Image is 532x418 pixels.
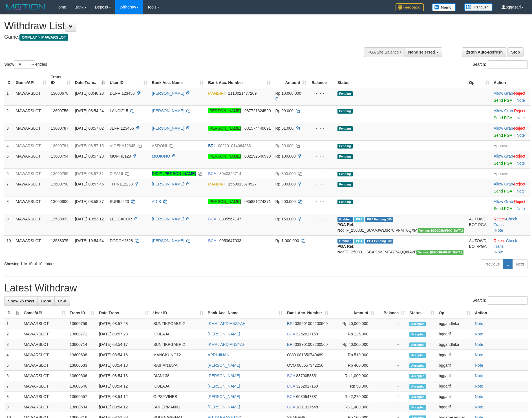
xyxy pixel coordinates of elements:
td: 13600633 [67,360,97,371]
a: Note [516,133,525,138]
a: Allow Grab [494,154,513,158]
span: 13600756 [51,109,68,113]
a: Allow Grab [494,126,513,131]
span: BCA [287,332,295,336]
td: AUTOWD-BOT-PGA [467,214,491,235]
span: LANCIF15 [110,109,128,113]
th: Amount: activate to sort column ascending [331,308,377,318]
a: Reject [514,91,525,96]
td: · [491,105,530,123]
div: Showing 1 to 10 of 10 entries [4,259,217,267]
span: 13588033 [51,217,68,221]
th: Game/API: activate to sort column ascending [21,308,67,318]
th: Bank Acc. Name: activate to sort column ascending [206,308,285,318]
a: Allow Grab [494,199,513,204]
span: Rp 300.000 [275,182,295,186]
th: Op: activate to sort column ascending [436,308,473,318]
a: Send PGA [494,189,512,193]
td: 7 [4,179,14,196]
span: BCA [208,217,216,221]
th: Bank Acc. Name: activate to sort column ascending [150,72,206,88]
span: VIOEKA12345 [110,143,135,148]
span: Copy 085657342256 to clipboard [297,363,323,368]
td: 13600771 [67,329,97,339]
span: Rp 51.000 [275,126,293,131]
td: 13600698 [67,350,97,360]
span: [DATE] 19:53:12 [75,217,104,221]
td: bggandhika [436,318,473,329]
td: 13600606 [67,371,97,381]
a: Check Trans [494,217,517,227]
a: Check Trans [494,238,517,249]
span: DEFRI123456 [110,91,135,96]
span: 13600794 [51,154,68,158]
span: MUNTIL123 [110,154,131,158]
th: Trans ID: activate to sort column ascending [67,308,97,318]
td: 10 [4,235,14,257]
span: Copy [41,299,51,303]
th: User ID: activate to sort column ascending [151,308,206,318]
img: panduan.png [464,3,493,11]
th: Date Trans.: activate to sort column ascending [97,308,151,318]
span: · [494,91,514,96]
a: CSV [54,296,70,306]
span: [DATE] 08:58:37 [75,199,104,204]
td: SUNTIKPGABRI2 [151,318,206,329]
a: Note [516,161,525,165]
div: - - - [311,153,333,159]
a: Reject [494,238,505,243]
a: Note [495,228,503,233]
td: 4 [4,350,21,360]
td: - [377,318,407,329]
td: [DATE] 08:54:17 [97,339,151,350]
span: Rp 150.000 [275,217,295,221]
span: [DATE] 08:57:28 [75,154,104,158]
a: [PERSON_NAME] [152,109,184,113]
span: Copy 3252017159 to clipboard [296,332,318,336]
span: · [494,126,514,131]
span: OXPLAY > MAWARSLOT [19,34,68,41]
span: Pending [337,154,353,159]
a: Note [516,189,525,193]
span: TITIN112233 [110,182,133,186]
a: Note [475,373,483,378]
td: 8 [4,196,14,214]
td: MAWARSLOT [14,123,49,140]
span: Accepted [409,342,426,347]
div: - - - [311,108,333,114]
a: Send PGA [494,161,512,165]
span: [DATE] 08:57:45 [75,182,104,186]
span: · [494,109,514,113]
td: 9 [4,214,14,235]
td: TF_250831_SCAAJWL0R78IPFMT0QXM [335,214,467,235]
td: bggarif [436,360,473,371]
a: [PERSON_NAME] [208,373,240,378]
a: Note [475,342,483,347]
td: 3 [4,339,21,350]
td: · [491,88,530,106]
td: MAWARSLOT [21,371,67,381]
td: MAWARSLOT [14,140,49,151]
td: · · [491,214,530,235]
span: Pending [337,182,353,187]
th: Trans ID: activate to sort column ascending [48,72,72,88]
a: 1 [503,259,513,269]
td: [DATE] 08:57:28 [97,318,151,329]
span: Rp 99.000 [275,109,293,113]
span: Rp 10.000.000 [275,91,301,96]
span: BCA [208,238,216,243]
h4: Game: [4,34,349,40]
a: [PERSON_NAME] [152,217,184,221]
td: 3 [4,123,14,140]
td: - [377,339,407,350]
span: Accepted [409,353,426,358]
span: Rp 200.000 [275,199,295,204]
a: APRI JINAN [208,353,229,357]
a: Note [475,353,483,357]
td: 5 [4,151,14,168]
th: Action [473,308,528,318]
a: MUJIONO [152,154,170,158]
span: PGA Pending [365,217,394,222]
div: - - - [311,171,333,176]
td: MAWARSLOT [14,168,49,179]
